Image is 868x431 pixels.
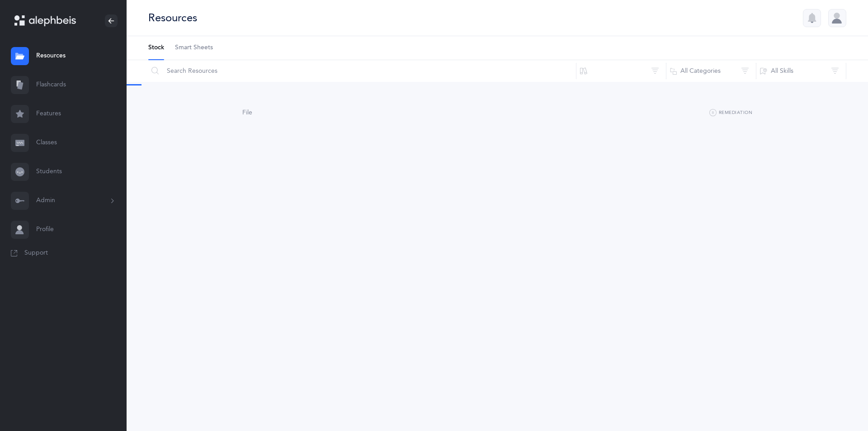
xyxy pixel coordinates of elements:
[756,60,846,82] button: All Skills
[24,249,48,258] span: Support
[175,43,213,52] span: Smart Sheets
[242,109,252,116] span: File
[709,108,752,118] button: Remediation
[666,60,756,82] button: All Categories
[148,60,576,82] input: Search Resources
[148,10,197,25] div: Resources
